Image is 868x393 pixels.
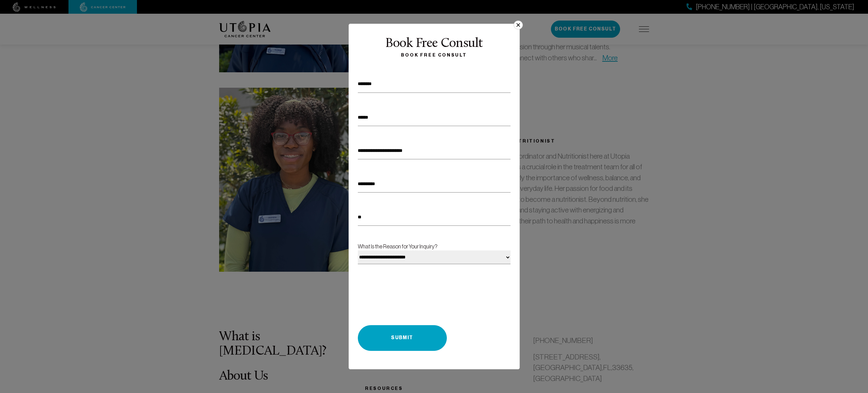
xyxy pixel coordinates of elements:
label: What Is the Reason for Your Inquiry? [358,242,511,275]
iframe: Widget containing checkbox for hCaptcha security challenge [358,281,461,307]
select: What Is the Reason for Your Inquiry? [358,250,511,264]
button: × [514,21,523,29]
div: Book Free Consult [356,51,512,59]
div: Book Free Consult [356,37,512,51]
button: Submit [358,325,447,351]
